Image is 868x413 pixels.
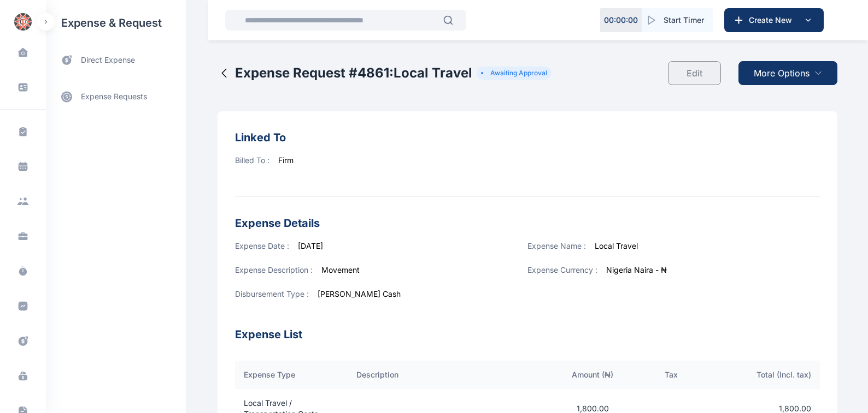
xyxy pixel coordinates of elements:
[235,214,820,232] h3: Expense Details
[46,75,186,110] div: expense requests
[527,241,586,250] span: Expense Name :
[604,15,638,26] p: 00 : 00 : 00
[235,361,343,389] th: Expense Type
[235,241,289,250] span: Expense Date :
[235,289,309,298] span: Disbursement Type :
[46,83,186,110] a: expense requests
[218,52,552,94] button: Expense Request #4861:Local TravelAwaiting Approval
[595,241,638,250] span: Local Travel
[81,55,135,66] span: direct expense
[642,8,713,32] button: Start Timer
[632,361,710,389] th: Tax
[724,8,824,32] button: Create New
[235,265,313,274] span: Expense Description :
[318,289,401,298] span: [PERSON_NAME] Cash
[754,67,810,80] span: More Options
[321,265,360,274] span: Movement
[668,61,721,85] button: Edit
[664,15,704,26] span: Start Timer
[554,361,632,389] th: Amount ( ₦ )
[298,241,323,250] span: [DATE]
[235,129,820,146] h3: Linked To
[481,69,547,77] li: Awaiting Approval
[527,265,597,274] span: Expense Currency :
[278,155,294,165] span: Firm
[668,52,730,94] a: Edit
[744,15,801,26] span: Create New
[46,46,186,75] a: direct expense
[606,265,667,274] span: Nigeria Naira - ₦
[235,155,269,165] span: Billed To :
[235,64,472,82] h2: Expense Request # 4861 : Local Travel
[235,313,820,343] h3: Expense List
[343,361,554,389] th: Description
[711,361,820,389] th: Total (Incl. tax)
